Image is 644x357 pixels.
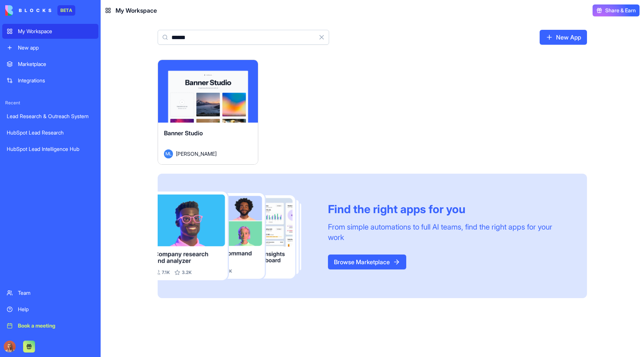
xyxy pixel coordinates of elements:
span: My Workspace [116,6,157,15]
a: Team [2,285,98,300]
a: Book a meeting [2,318,98,333]
a: Marketplace [2,57,98,72]
img: Marina_gj5dtt.jpg [4,341,16,353]
a: Banner StudioML[PERSON_NAME] [158,60,258,165]
img: Frame_181_egmpey.png [158,192,316,281]
div: Marketplace [18,60,94,68]
button: Share & Earn [593,4,640,16]
a: New app [2,40,98,55]
span: Share & Earn [605,7,636,14]
div: Integrations [18,77,94,84]
span: ML [164,149,173,158]
span: Recent [2,100,98,106]
a: HubSpot Lead Research [2,125,98,140]
div: HubSpot Lead Research [7,129,94,136]
div: Find the right apps for you [328,202,569,216]
a: New App [540,30,587,45]
div: New app [18,44,94,51]
div: Team [18,289,94,297]
span: [PERSON_NAME] [176,150,217,158]
div: My Workspace [18,28,94,35]
div: BETA [57,5,75,16]
div: HubSpot Lead Intelligence Hub [7,145,94,153]
div: Book a meeting [18,322,94,329]
a: Browse Marketplace [328,255,406,269]
a: HubSpot Lead Intelligence Hub [2,142,98,157]
a: Integrations [2,73,98,88]
span: Banner Studio [164,129,203,137]
a: BETA [5,5,75,16]
div: Help [18,306,94,313]
a: My Workspace [2,24,98,39]
div: From simple automations to full AI teams, find the right apps for your work [328,222,569,243]
a: Lead Research & Outreach System [2,109,98,124]
img: logo [5,5,51,16]
div: Lead Research & Outreach System [7,113,94,120]
a: Help [2,302,98,317]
